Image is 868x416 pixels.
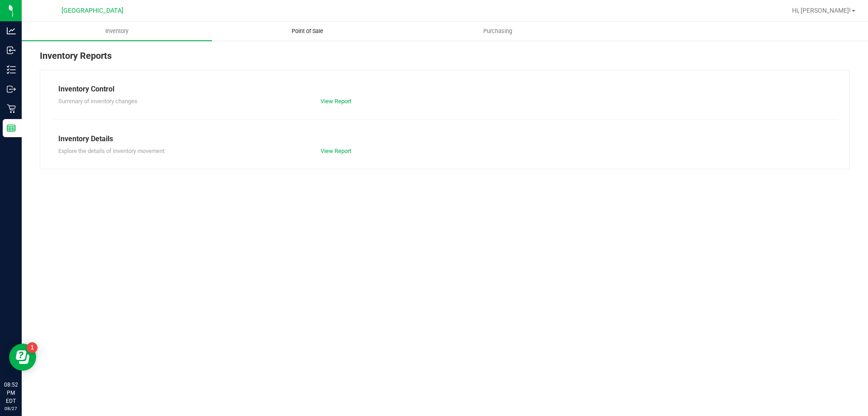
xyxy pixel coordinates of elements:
[22,22,212,41] a: Inventory
[7,104,16,113] inline-svg: Retail
[93,27,141,35] span: Inventory
[7,124,16,133] inline-svg: Reports
[321,148,351,154] a: View Report
[9,344,36,371] iframe: Resource center
[61,7,123,14] span: [GEOGRAPHIC_DATA]
[58,84,831,95] div: Inventory Control
[7,85,16,94] inline-svg: Outbound
[792,7,851,14] span: Hi, [PERSON_NAME]!
[58,134,831,144] div: Inventory Details
[321,98,351,105] a: View Report
[40,49,850,70] div: Inventory Reports
[212,22,402,41] a: Point of Sale
[7,26,16,35] inline-svg: Analytics
[58,98,137,105] span: Summary of inventory changes
[4,405,18,412] p: 08/27
[7,46,16,55] inline-svg: Inbound
[402,22,593,41] a: Purchasing
[4,381,18,405] p: 08:52 PM EDT
[279,27,335,35] span: Point of Sale
[58,148,165,154] span: Explore the details of inventory movement
[7,65,16,74] inline-svg: Inventory
[27,342,38,353] iframe: Resource center unread badge
[471,27,524,35] span: Purchasing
